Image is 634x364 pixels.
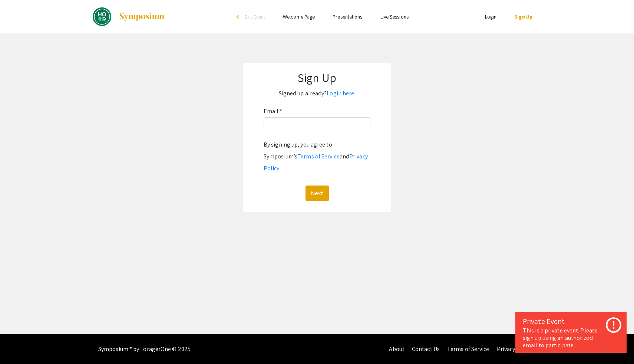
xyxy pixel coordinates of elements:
[283,13,315,20] a: Welcome Page
[6,331,32,358] iframe: Chat
[98,334,191,364] div: Symposium™ by ForagerOne © 2025
[523,327,619,349] div: This is a private event. Please sign up using an authorized email to participate.
[264,153,368,172] a: Privacy Policy
[327,89,355,97] a: Login here.
[389,345,404,353] a: About
[93,7,111,26] img: DREAMS: Fall 2024
[412,345,440,353] a: Contact Us
[264,139,370,174] div: By signing up, you agree to Symposium’s and .
[250,70,384,85] h1: Sign Up
[119,12,165,21] img: Symposium by ForagerOne
[264,105,282,117] label: Email:
[514,13,532,20] a: Sign Up
[485,13,497,20] a: Login
[447,345,489,353] a: Terms of Service
[523,316,619,327] div: Private Event
[380,13,409,20] a: Live Sessions
[250,88,384,99] p: Signed up already?
[333,13,362,20] a: Presentations
[497,345,532,353] a: Privacy Policy
[306,186,329,201] button: Next
[93,7,165,26] a: DREAMS: Fall 2024
[245,13,265,20] span: Exit Event
[237,14,241,19] div: arrow_back_ios
[297,153,340,160] a: Terms of Service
